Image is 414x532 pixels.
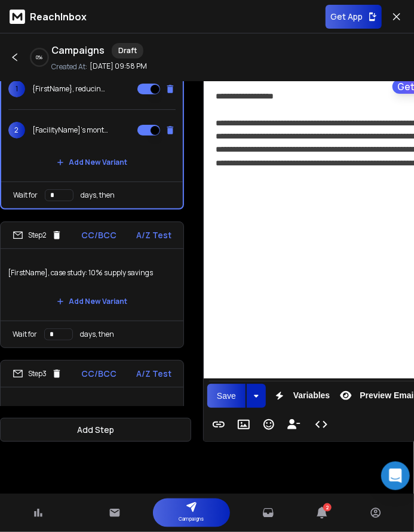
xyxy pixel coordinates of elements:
p: CC/BCC [82,229,117,241]
h1: Campaigns [51,43,105,59]
button: Insert Unsubscribe Link [283,413,305,436]
div: Step 3 [13,368,62,379]
p: Wait for [13,190,38,200]
div: Step 2 [13,230,62,241]
button: Insert Image (⌘P) [232,413,255,436]
p: 0 % [36,54,43,61]
span: 2 [8,122,25,139]
button: Add New Variant [47,150,137,174]
p: [FirstName], case study: 10% supply savings [8,256,176,290]
button: Insert Link (⌘K) [207,413,230,436]
p: CC/BCC [82,368,117,380]
button: Code View [310,413,333,436]
span: Variables [291,390,333,401]
span: 2 [323,503,332,512]
span: 1 [8,81,25,97]
p: Campaigns [179,513,204,525]
div: Open Intercom Messenger [381,462,410,490]
p: {FirstName}, reducing {BusinessName}'s supply spend [32,84,109,94]
button: Add New Variant [47,290,137,313]
p: ReachInbox [30,10,87,24]
p: days, then [81,190,115,200]
button: Save [207,384,246,408]
p: [FacilityName]’s monthly supply program [32,125,109,135]
button: Emoticons [257,413,280,436]
p: A/Z Test [136,229,171,241]
div: Draft [112,43,143,59]
p: Quick question about {{BusinessName}}’s supply costs [8,395,176,428]
button: Variables [268,384,333,408]
p: A/Z Test [136,368,171,380]
p: days, then [80,330,114,339]
button: Get App [326,5,382,29]
p: Created At: [51,62,87,72]
p: [DATE] 09:58 PM [90,61,147,71]
p: Wait for [13,330,37,339]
